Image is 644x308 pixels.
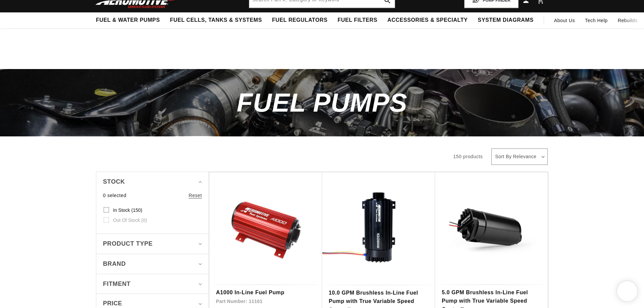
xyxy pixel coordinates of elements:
[613,12,643,28] summary: Rebuilds
[580,12,613,28] summary: Tech Help
[585,17,608,24] span: Tech Help
[549,12,580,28] a: About Us
[103,172,202,192] summary: Stock (0 selected)
[96,17,160,24] span: Fuel & Water Pumps
[337,17,377,24] span: Fuel Filters
[216,288,315,297] a: A1000 In-Line Fuel Pump
[332,12,382,28] summary: Fuel Filters
[103,254,202,274] summary: Brand (0 selected)
[272,17,327,24] span: Fuel Regulators
[165,12,267,28] summary: Fuel Cells, Tanks & Systems
[189,192,202,199] a: Reset
[267,12,332,28] summary: Fuel Regulators
[103,192,126,199] span: 0 selected
[382,12,473,28] summary: Accessories & Specialty
[103,234,202,254] summary: Product type (0 selected)
[113,217,147,223] span: Out of stock (0)
[103,239,153,249] span: Product type
[170,17,262,24] span: Fuel Cells, Tanks & Systems
[453,154,483,159] span: 150 products
[387,17,468,24] span: Accessories & Specialty
[103,259,126,269] span: Brand
[554,18,575,23] span: About Us
[103,177,125,187] span: Stock
[103,299,122,308] span: Price
[618,17,638,24] span: Rebuilds
[103,279,130,289] span: Fitment
[478,17,533,24] span: System Diagrams
[113,207,142,213] span: In stock (150)
[91,12,165,28] summary: Fuel & Water Pumps
[103,274,202,294] summary: Fitment (0 selected)
[473,12,538,28] summary: System Diagrams
[237,88,408,117] span: Fuel Pumps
